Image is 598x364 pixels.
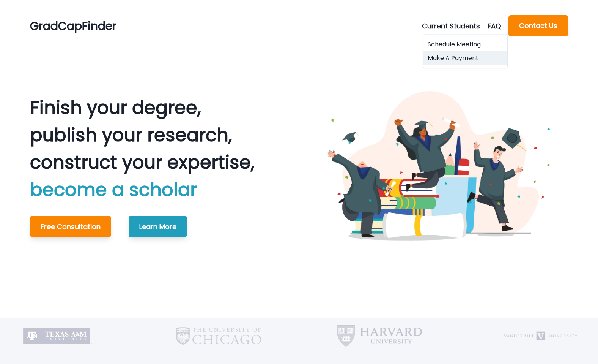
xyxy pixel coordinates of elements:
img: Graduating Students [310,36,568,295]
img: Harvard University [337,318,422,354]
img: Texas A&M University [15,318,100,354]
img: University of Chicago [176,318,261,354]
p: Finish your degree, publish your research, construct your expertise, [30,94,255,204]
button: Schedule Meeting [423,38,507,51]
button: Make A Payment [423,51,507,65]
img: Vanderbilt University [498,318,583,354]
button: Contact Us [508,15,568,36]
a: FAQ [488,21,508,31]
p: become a scholar [30,176,255,204]
button: Learn More [129,216,187,237]
button: Free Consultation [30,216,111,237]
p: GradCapFinder [30,17,116,35]
button: Current Students [422,21,488,31]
